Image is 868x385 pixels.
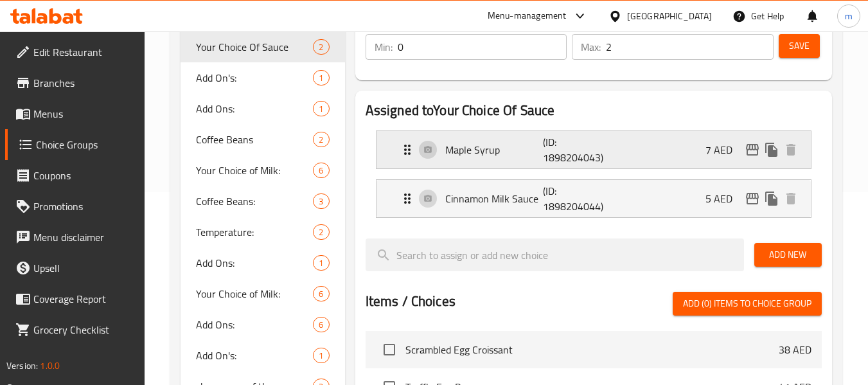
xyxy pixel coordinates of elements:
span: 1 [314,257,328,269]
span: Add (0) items to choice group [683,296,811,312]
span: 1 [314,350,328,362]
h2: Items / Choices [366,292,456,311]
p: 7 AED [705,142,743,157]
button: edit [743,140,762,159]
p: Maple Syrup [445,142,544,157]
p: (ID: 1898204043) [543,134,608,165]
span: 6 [314,288,328,300]
a: Edit Restaurant [5,37,145,67]
a: Branches [5,67,145,98]
span: Add On's: [196,70,313,85]
div: Choices [313,39,329,55]
span: Coffee Beans: [196,193,313,209]
span: Add Ons: [196,255,313,271]
div: Coffee Beans:3 [181,186,344,217]
span: Choice Groups [36,137,135,152]
button: delete [781,189,801,208]
span: m [845,9,853,23]
button: duplicate [762,189,781,208]
span: Grocery Checklist [33,322,135,337]
div: Add On's:1 [181,340,344,371]
span: 2 [314,41,328,53]
span: Add New [765,247,811,263]
button: Add (0) items to choice group [673,292,822,316]
p: Min: [375,39,393,55]
span: 3 [314,195,328,208]
p: (ID: 1898204044) [543,183,608,214]
div: [GEOGRAPHIC_DATA] [627,9,712,23]
div: Expand [376,180,811,217]
div: Expand [376,131,811,168]
a: Coupons [5,160,145,191]
button: Save [779,34,820,58]
span: Coverage Report [33,291,135,307]
a: Menus [5,98,145,129]
span: Your Choice Of Sauce [196,39,313,55]
div: Choices [313,163,329,178]
span: Menus [33,106,135,121]
div: Add Ons:6 [181,309,344,340]
a: Grocery Checklist [5,314,145,345]
a: Choice Groups [5,129,145,160]
span: Coupons [33,168,135,183]
div: Menu-management [488,8,567,24]
button: Add New [754,243,822,267]
p: 38 AED [779,342,811,357]
a: Coverage Report [5,283,145,314]
div: Add Ons:1 [181,247,344,278]
span: 1 [314,103,328,115]
span: Select choice [376,336,403,363]
span: Scrambled Egg Croissant [405,342,779,357]
li: Expand [366,125,822,174]
span: 6 [314,319,328,331]
button: delete [781,140,801,159]
a: Menu disclaimer [5,222,145,253]
span: 2 [314,226,328,238]
button: duplicate [762,140,781,159]
a: Upsell [5,253,145,283]
span: Coffee Beans [196,132,313,147]
div: Add On's:1 [181,62,344,93]
div: Coffee Beans2 [181,124,344,155]
div: Your Choice of Milk:6 [181,155,344,186]
div: Choices [313,317,329,332]
div: Add Ons:1 [181,93,344,124]
span: 6 [314,165,328,177]
button: edit [743,189,762,208]
p: 5 AED [705,191,743,206]
span: Temperature: [196,224,313,240]
div: Choices [313,132,329,147]
p: Max: [581,39,601,55]
span: Menu disclaimer [33,229,135,245]
span: Promotions [33,199,135,214]
span: Add On's: [196,348,313,363]
li: Expand [366,174,822,223]
div: Choices [313,255,329,271]
span: Add Ons: [196,317,313,332]
span: 1.0.0 [40,357,60,374]
span: Edit Restaurant [33,44,135,60]
span: Version: [6,357,38,374]
div: Your Choice Of Sauce2 [181,31,344,62]
div: Choices [313,224,329,240]
div: Choices [313,286,329,301]
div: Choices [313,193,329,209]
span: Your Choice of Milk: [196,286,313,301]
input: search [366,238,744,271]
div: Choices [313,101,329,116]
div: Your Choice of Milk:6 [181,278,344,309]
span: Branches [33,75,135,91]
span: 2 [314,134,328,146]
div: Choices [313,70,329,85]
a: Promotions [5,191,145,222]
span: Your Choice of Milk: [196,163,313,178]
span: Save [789,38,810,54]
span: Add Ons: [196,101,313,116]
div: Choices [313,348,329,363]
p: Cinnamon Milk Sauce [445,191,544,206]
span: Upsell [33,260,135,276]
h2: Assigned to Your Choice Of Sauce [366,101,822,120]
div: Temperature:2 [181,217,344,247]
span: 1 [314,72,328,84]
